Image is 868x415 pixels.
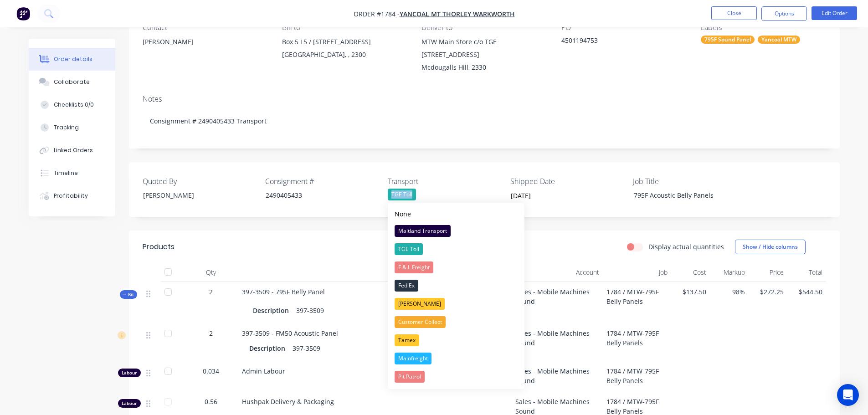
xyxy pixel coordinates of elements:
[603,361,671,391] div: 1784 / MTW-795F Belly Panels
[512,282,603,323] div: Sales - Mobile Machines Sound
[205,397,217,406] span: 0.56
[752,287,784,297] span: $272.25
[421,36,546,74] div: MTW Main Store c/o TGE [STREET_ADDRESS]Mcdougalls Hill, 2330
[388,331,524,349] button: Tamex
[143,241,175,252] div: Products
[603,323,671,361] div: 1784 / MTW-795F Belly Panels
[512,263,603,282] div: Account
[16,7,30,20] img: Factory
[388,258,524,277] button: F & L Freight
[54,146,93,154] div: Linked Orders
[388,313,524,331] button: Customer Collect
[421,36,546,61] div: MTW Main Store c/o TGE [STREET_ADDRESS]
[395,261,433,273] div: F & L Freight
[388,277,524,295] button: Fed Ex
[54,55,92,63] div: Order details
[388,240,524,258] button: TGE Toll
[710,263,749,282] div: Markup
[701,23,826,32] div: Labels
[282,48,407,61] div: [GEOGRAPHIC_DATA], , 2300
[512,361,603,391] div: Sales - Mobile Machines Sound
[395,316,446,328] div: Customer Collect
[203,366,219,376] span: 0.034
[675,287,706,297] span: $137.50
[249,342,289,355] div: Description
[242,397,334,406] span: Hushpak Delivery & Packaging
[671,263,710,282] div: Cost
[510,176,624,187] label: Shipped Date
[701,36,755,44] div: 795F Sound Panel
[143,23,267,32] div: Contact
[54,123,79,132] div: Tracking
[395,371,425,383] div: Pit Patrol
[282,23,407,32] div: Bill to
[711,6,757,20] button: Close
[388,295,524,313] button: [PERSON_NAME]
[812,6,857,20] button: Edit Order
[400,10,515,18] a: Yancoal Mt Thorley Warkworth
[29,139,115,162] button: Linked Orders
[395,280,418,292] div: Fed Ex
[388,206,524,222] button: None
[749,263,787,282] div: Price
[29,71,115,93] button: Collaborate
[388,176,502,187] label: Transport
[504,189,618,203] input: Enter date
[136,189,250,202] div: [PERSON_NAME]
[354,10,400,18] span: Order #1784 -
[627,189,740,202] div: 795F Acoustic Belly Panels
[143,176,257,187] label: Quoted By
[761,6,807,21] button: Options
[395,334,419,346] div: Tamex
[791,287,822,297] span: $544.50
[395,225,451,237] div: Maitland Transport
[118,369,141,377] div: Labour
[388,222,524,240] button: Maitland Transport
[29,162,115,184] button: Timeline
[282,36,407,65] div: Box 5 L5 / [STREET_ADDRESS][GEOGRAPHIC_DATA], , 2300
[120,290,137,299] div: Kit
[395,243,423,255] div: TGE Toll
[421,61,546,74] div: Mcdougalls Hill, 2330
[209,287,213,297] span: 2
[54,101,94,109] div: Checklists 0/0
[289,342,324,355] div: 397-3509
[603,263,671,282] div: Job
[258,189,372,202] div: 2490405433
[29,116,115,139] button: Tracking
[388,189,416,200] div: TGE Toll
[603,282,671,323] div: 1784 / MTW-795F Belly Panels
[118,399,141,408] div: Labour
[837,384,859,406] div: Open Intercom Messenger
[265,176,379,187] label: Consignment #
[54,169,78,177] div: Timeline
[54,192,88,200] div: Profitability
[714,287,745,297] span: 98%
[282,36,407,48] div: Box 5 L5 / [STREET_ADDRESS]
[143,36,267,65] div: [PERSON_NAME]
[512,323,603,361] div: Sales - Mobile Machines Sound
[123,291,134,298] span: Kit
[143,36,267,48] div: [PERSON_NAME]
[184,263,238,282] div: Qty
[209,328,213,338] span: 2
[758,36,800,44] div: Yancoal MTW
[253,304,293,317] div: Description
[54,78,90,86] div: Collaborate
[29,184,115,207] button: Profitability
[421,23,546,32] div: Deliver to
[143,107,826,135] div: Consignment # 2490405433 Transport
[395,353,431,364] div: Mainfreight
[561,23,686,32] div: PO
[648,242,724,251] label: Display actual quantities
[143,95,826,103] div: Notes
[242,367,285,375] span: Admin Labour
[293,304,328,317] div: 397-3509
[29,93,115,116] button: Checklists 0/0
[388,349,524,368] button: Mainfreight
[395,298,445,310] div: [PERSON_NAME]
[633,176,747,187] label: Job Title
[29,48,115,71] button: Order details
[242,287,325,296] span: 397-3509 - 795F Belly Panel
